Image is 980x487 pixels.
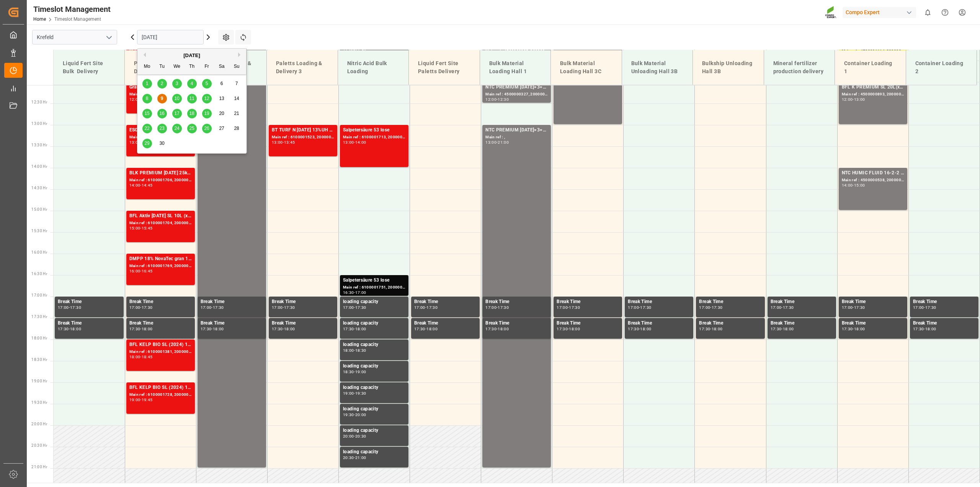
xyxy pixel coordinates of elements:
[129,355,140,359] div: 18:00
[854,327,865,331] div: 18:00
[343,392,354,395] div: 19:00
[206,81,208,86] span: 5
[187,94,197,103] div: Choose Thursday, September 11th, 2025
[842,320,904,327] div: Break Time
[31,357,47,362] span: 18:30 Hr
[202,79,212,89] div: Choose Friday, September 5th, 2025
[354,392,355,395] div: -
[31,272,47,276] span: 16:30 Hr
[140,184,141,187] div: -
[33,16,46,22] a: Home
[283,141,284,144] div: -
[140,76,244,151] div: month 2025-09
[272,134,334,141] div: Main ref : 6100001523, 2000001308
[142,226,153,230] div: 15:45
[217,62,227,72] div: Sa
[354,141,355,144] div: -
[771,320,833,327] div: Break Time
[343,277,405,284] div: Salpetersäure 53 lose
[174,111,179,116] span: 17
[232,62,242,72] div: Su
[343,435,354,438] div: 20:00
[129,220,192,226] div: Main ref : 6100001704, 2000001413
[497,98,498,101] div: -
[31,121,47,126] span: 13:00 Hr
[204,111,209,116] span: 19
[485,134,548,141] div: Main ref : ,
[343,327,354,331] div: 17:30
[842,84,904,91] div: BFL K PREMIUM SL 20L(x48)EN,IN,MD(24)MTO
[925,306,936,309] div: 17:30
[639,327,640,331] div: -
[141,52,146,57] button: Previous Month
[31,207,47,212] span: 15:00 Hr
[31,229,47,233] span: 15:30 Hr
[414,320,477,327] div: Break Time
[569,306,580,309] div: 17:30
[355,291,366,294] div: 17:00
[853,184,854,187] div: -
[425,306,426,309] div: -
[699,298,761,306] div: Break Time
[628,320,690,327] div: Break Time
[842,298,904,306] div: Break Time
[129,298,192,306] div: Break Time
[343,284,405,291] div: Main ref : 6100001751, 2000001455
[343,291,354,294] div: 16:30
[771,306,782,309] div: 17:00
[498,306,509,309] div: 17:30
[211,306,212,309] div: -
[174,126,179,131] span: 24
[640,306,651,309] div: 17:30
[557,327,568,331] div: 17:30
[272,298,334,306] div: Break Time
[129,349,192,355] div: Main ref : 6100001381, 2000000633
[498,98,509,101] div: 12:30
[129,177,192,184] div: Main ref : 6100001706, 2000001285
[343,405,405,413] div: loading capacity
[232,94,242,103] div: Choose Sunday, September 14th, 2025
[187,109,197,118] div: Choose Thursday, September 18th, 2025
[172,94,182,103] div: Choose Wednesday, September 10th, 2025
[712,306,723,309] div: 17:30
[425,327,426,331] div: -
[913,298,975,306] div: Break Time
[272,306,283,309] div: 17:00
[159,126,164,131] span: 23
[628,327,639,331] div: 17:30
[32,30,117,44] input: Type to search/select
[842,91,904,98] div: Main ref : 4500000893, 2000000905
[213,327,224,331] div: 18:00
[343,298,405,306] div: loading capacity
[201,320,263,327] div: Break Time
[628,298,690,306] div: Break Time
[781,327,782,331] div: -
[201,298,263,306] div: Break Time
[217,94,227,103] div: Choose Saturday, September 13th, 2025
[640,327,651,331] div: 18:00
[187,124,197,133] div: Choose Thursday, September 25th, 2025
[129,98,140,101] div: 12:00
[31,315,47,319] span: 17:30 Hr
[843,7,916,18] div: Compo Expert
[172,62,182,72] div: We
[103,31,114,43] button: open menu
[497,306,498,309] div: -
[771,327,782,331] div: 17:30
[343,141,354,144] div: 13:00
[343,341,405,349] div: loading capacity
[825,6,837,19] img: Screenshot%202023-09-29%20at%2010.02.21.png_1712312052.png
[157,62,167,72] div: Tu
[485,306,497,309] div: 17:00
[426,306,438,309] div: 17:30
[628,56,687,79] div: Bulk Material Unloading Hall 3B
[781,306,782,309] div: -
[142,139,152,148] div: Choose Monday, September 29th, 2025
[129,212,192,220] div: BFL Aktiv [DATE] SL 10L (x60) DEBFL Aktiv [DATE] SL 1000L IBC MTOBFL Aktiv [DATE] SL 200L (x4) DE
[712,327,723,331] div: 18:00
[129,134,192,141] div: Main ref : 6100001724, 2000001408
[129,341,192,349] div: BFL KELP BIO SL (2024) 10L (x60) ES,PTBFL AKTIV [DATE] SL 10L (x60) ES,PTBFL MNZN PREMIUM SL 10L ...
[31,400,47,405] span: 19:30 Hr
[843,5,919,20] button: Compo Expert
[191,81,193,86] span: 4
